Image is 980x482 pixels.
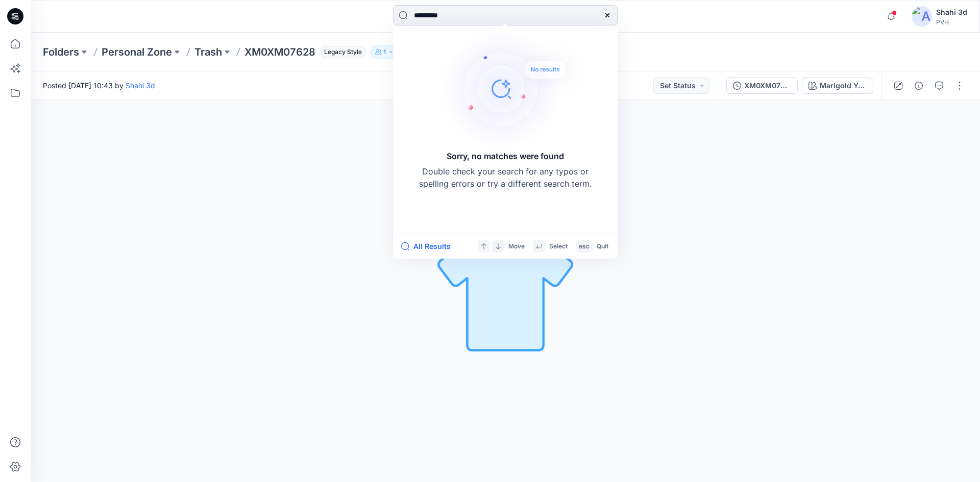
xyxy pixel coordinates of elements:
button: Legacy Style [315,45,366,59]
h5: Sorry, no matches were found [447,150,564,162]
img: avatar [912,6,932,27]
img: Sorry, no matches were found [442,28,585,150]
p: XM0XM07628 [244,45,315,59]
p: esc [579,241,590,252]
p: Select [549,241,568,252]
span: Posted [DATE] 10:43 by [43,80,155,91]
button: 1 [371,45,399,59]
button: All Results [401,240,457,252]
img: No Outline [434,220,577,363]
a: Personal Zone [102,45,172,59]
span: Legacy Style [320,46,366,58]
div: XM0XM07628 [744,80,791,91]
div: Shahi 3d [936,6,967,18]
a: Folders [43,45,79,59]
button: Details [911,78,927,94]
div: PVH [936,18,967,26]
div: Marigold Yellow - ZGY [820,80,867,91]
button: Marigold Yellow - ZGY [802,78,873,94]
p: Double check your search for any typos or spelling errors or try a different search term. [419,165,592,190]
a: Trash [194,45,222,59]
p: 1 [383,46,386,58]
p: Move [508,241,525,252]
p: Quit [597,241,608,252]
a: Shahi 3d [126,81,155,90]
button: XM0XM07628 [726,78,798,94]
